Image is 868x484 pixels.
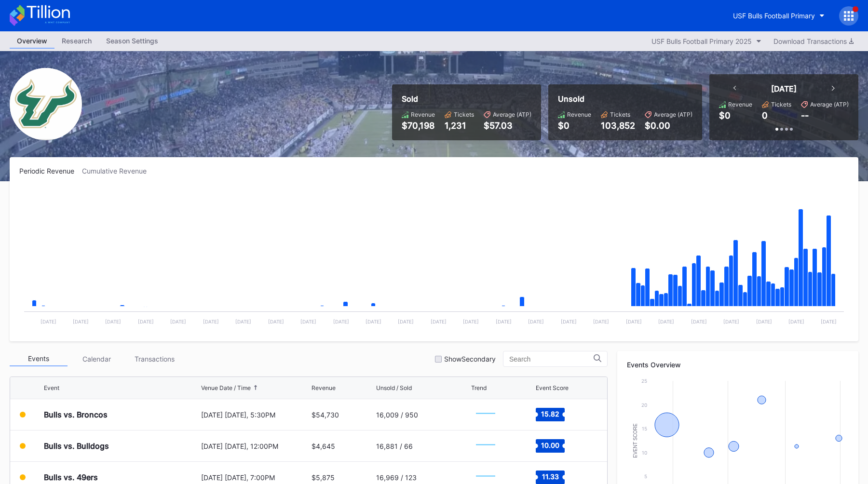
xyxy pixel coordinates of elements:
div: $54,730 [312,411,339,419]
text: [DATE] [561,319,577,324]
text: [DATE] [203,319,219,324]
div: Unsold / Sold [376,384,412,391]
div: Bulls vs. 49ers [44,472,98,482]
div: [DATE] [DATE], 5:30PM [201,411,310,419]
div: Research [54,34,99,48]
text: 10 [642,450,647,456]
button: USF Bulls Football Primary [726,7,832,25]
button: USF Bulls Football Primary 2025 [647,35,766,48]
div: 0 [762,110,768,121]
div: Season Settings [99,34,165,48]
text: 15 [642,426,647,431]
div: $0 [719,110,731,121]
a: Overview [10,34,54,49]
svg: Chart title [19,187,849,332]
div: Unsold [558,94,692,104]
text: [DATE] [528,319,544,324]
div: Revenue [567,111,591,118]
div: Event [44,384,59,391]
div: USF Bulls Football Primary 2025 [651,37,752,45]
button: Download Transactions [769,35,858,48]
div: Tickets [610,111,630,118]
div: Venue Date / Time [201,384,251,391]
div: $57.03 [484,121,531,131]
text: [DATE] [496,319,512,324]
text: [DATE] [138,319,154,324]
div: Show Secondary [444,355,496,363]
div: 16,881 / 66 [376,442,413,450]
div: Event Score [536,384,569,391]
div: [DATE] [DATE], 12:00PM [201,442,310,450]
text: [DATE] [398,319,414,324]
text: [DATE] [626,319,642,324]
div: Events Overview [627,361,849,369]
div: Calendar [68,351,125,366]
div: Revenue [411,111,435,118]
a: Season Settings [99,34,165,49]
text: [DATE] [593,319,609,324]
div: Revenue [312,384,336,391]
div: Bulls vs. Broncos [44,410,108,419]
text: [DATE] [788,319,804,324]
div: $0.00 [645,121,692,131]
div: $70,198 [402,121,435,131]
div: 1,231 [445,121,474,131]
text: 11.33 [542,472,558,481]
text: [DATE] [463,319,479,324]
text: [DATE] [268,319,284,324]
div: Tickets [454,111,474,118]
text: [DATE] [756,319,772,324]
div: Tickets [771,101,791,108]
text: [DATE] [723,319,739,324]
div: $5,875 [312,473,335,482]
div: Cumulative Revenue [82,167,154,175]
div: $0 [558,121,591,131]
text: 5 [644,473,647,479]
text: [DATE] [41,319,56,324]
text: 25 [641,378,647,384]
div: 16,969 / 123 [376,473,417,482]
svg: Chart title [471,434,500,458]
div: [DATE] [DATE], 7:00PM [201,473,310,482]
div: Average (ATP) [493,111,531,118]
div: Bulls vs. Bulldogs [44,441,109,451]
svg: Chart title [471,403,500,427]
text: [DATE] [366,319,381,324]
div: Revenue [728,101,752,108]
text: [DATE] [170,319,186,324]
text: 15.82 [541,410,559,418]
div: Periodic Revenue [19,167,82,175]
text: [DATE] [821,319,837,324]
text: [DATE] [691,319,707,324]
div: Average (ATP) [810,101,849,108]
text: [DATE] [73,319,89,324]
a: Research [54,34,99,49]
div: Events [10,351,68,366]
div: $4,645 [312,442,335,450]
div: USF Bulls Football Primary [733,12,815,20]
text: [DATE] [333,319,349,324]
text: [DATE] [300,319,316,324]
text: 20 [641,402,647,408]
div: -- [801,110,809,121]
div: [DATE] [771,84,797,94]
text: 10.00 [541,441,559,449]
div: Average (ATP) [654,111,692,118]
img: USF_Bulls_Football_Primary.png [10,68,82,140]
div: Download Transactions [773,37,854,45]
div: Transactions [125,351,183,366]
text: Event Score [633,423,638,458]
text: [DATE] [235,319,251,324]
div: 16,009 / 950 [376,411,418,419]
text: [DATE] [105,319,121,324]
div: Trend [471,384,487,391]
text: [DATE] [658,319,674,324]
text: [DATE] [431,319,447,324]
input: Search [509,355,594,363]
div: Sold [402,94,531,104]
div: 103,852 [601,121,635,131]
